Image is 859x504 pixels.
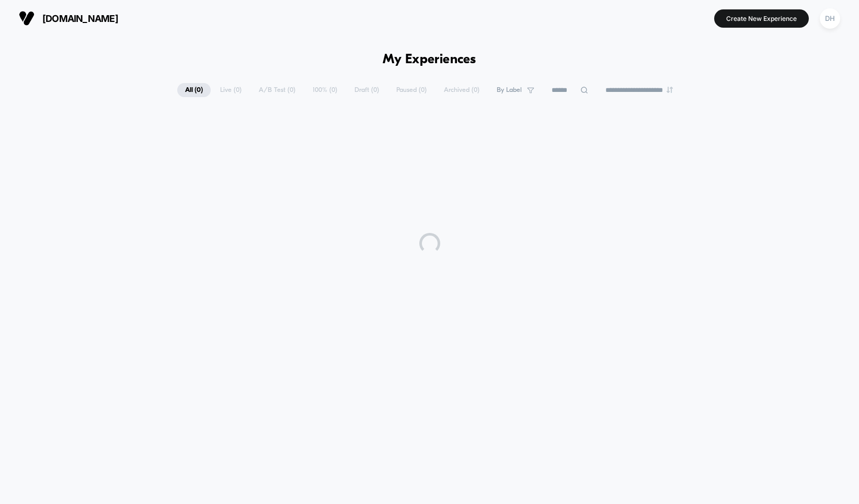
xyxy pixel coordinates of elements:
[42,13,118,24] span: [DOMAIN_NAME]
[820,8,840,29] div: DH
[383,52,476,67] h1: My Experiences
[177,83,211,97] span: All ( 0 )
[817,8,843,29] button: DH
[667,87,673,93] img: end
[19,10,35,26] img: Visually logo
[497,86,522,94] span: By Label
[714,9,809,28] button: Create New Experience
[16,10,121,27] button: [DOMAIN_NAME]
